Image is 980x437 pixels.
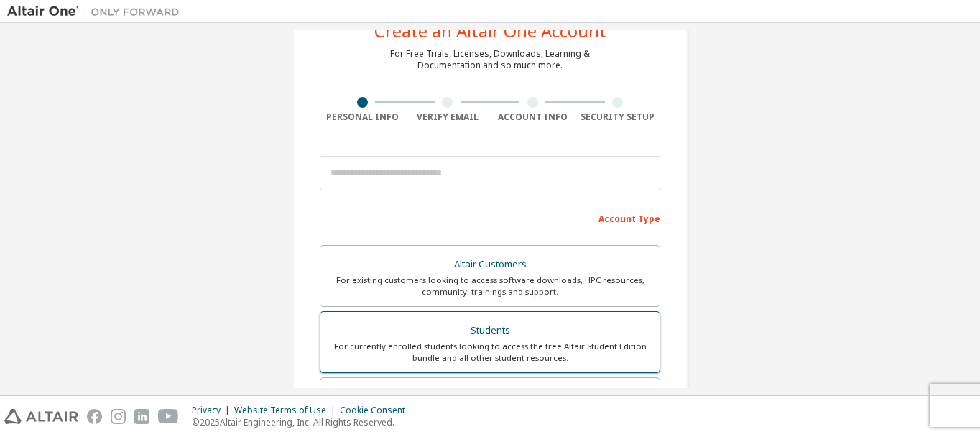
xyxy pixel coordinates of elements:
[4,409,78,424] img: altair_logo.svg
[405,111,491,123] div: Verify Email
[329,341,651,364] div: For currently enrolled students looking to access the free Altair Student Edition bundle and all ...
[320,206,660,229] div: Account Type
[329,321,651,341] div: Students
[340,405,414,416] div: Cookie Consent
[490,111,575,123] div: Account Info
[329,387,651,407] div: Faculty
[158,409,179,424] img: youtube.svg
[192,416,414,428] p: © 2025 Altair Engineering, Inc. All Rights Reserved.
[320,111,405,123] div: Personal Info
[329,275,651,298] div: For existing customers looking to access software downloads, HPC resources, community, trainings ...
[390,48,590,71] div: For Free Trials, Licenses, Downloads, Learning & Documentation and so much more.
[374,22,606,40] div: Create an Altair One Account
[87,409,102,424] img: facebook.svg
[192,405,234,416] div: Privacy
[7,4,187,19] img: Altair One
[134,409,149,424] img: linkedin.svg
[329,254,651,275] div: Altair Customers
[234,405,340,416] div: Website Terms of Use
[575,111,661,123] div: Security Setup
[111,409,126,424] img: instagram.svg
